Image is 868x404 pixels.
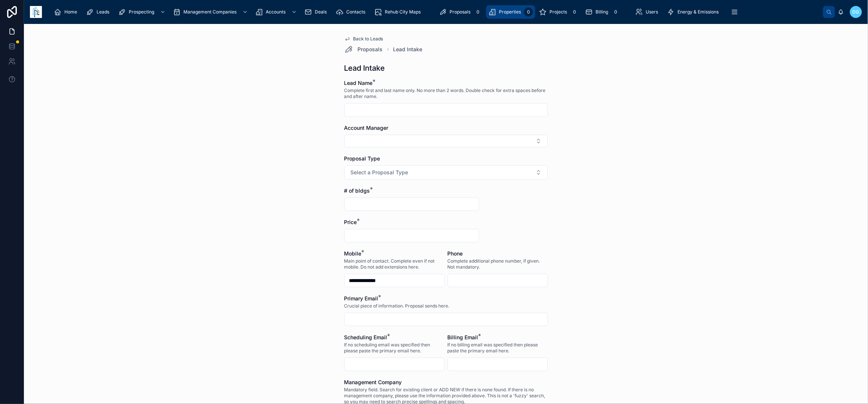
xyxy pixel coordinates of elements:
[448,334,478,340] span: Billing Email
[646,9,658,15] span: Users
[611,7,620,16] div: 0
[665,5,724,19] a: Energy & Emissions
[344,165,548,180] button: Select Button
[344,88,548,100] span: Complete first and last name only. No more than 2 words. Double check for extra spaces before and...
[437,5,485,19] a: Proposals0
[596,9,608,15] span: Billing
[448,258,548,270] span: Complete additional phone number, if given. Not mandatory.
[171,5,252,19] a: Management Companies
[344,125,389,131] span: Account Manager
[344,342,445,354] span: If no scheduling email was specified then please paste the primary email here.
[344,63,385,73] h1: Lead Intake
[344,334,387,340] span: Scheduling Email
[393,46,423,53] a: Lead Intake
[302,5,332,19] a: Deals
[344,187,370,194] span: # of bldgs
[448,342,548,354] span: If no billing email was specified then please paste the primary email here.
[678,9,719,15] span: Energy & Emissions
[358,46,383,53] span: Proposals
[52,5,82,19] a: Home
[344,258,445,270] span: Main point of contact. Complete even if not mobile. Do not add extensions here.
[344,379,402,385] span: Management Company
[30,6,42,18] img: App logo
[315,9,327,15] span: Deals
[97,9,109,15] span: Leads
[253,5,301,19] a: Accounts
[116,5,169,19] a: Prospecting
[344,36,383,42] a: Back to Leads
[351,169,408,176] span: Select a Proposal Type
[385,9,421,15] span: Rehub City Maps
[344,155,380,162] span: Proposal Type
[570,7,579,16] div: 0
[537,5,581,19] a: Projects0
[266,9,286,15] span: Accounts
[633,5,664,19] a: Users
[486,5,535,19] a: Properties0
[372,5,426,19] a: Rehub City Maps
[346,9,365,15] span: Contacts
[853,9,859,15] span: DG
[499,9,521,15] span: Properties
[473,7,482,16] div: 0
[84,5,115,19] a: Leads
[344,219,357,225] span: Price
[129,9,154,15] span: Prospecting
[183,9,237,15] span: Management Companies
[549,9,567,15] span: Projects
[353,36,383,42] span: Back to Leads
[450,9,470,15] span: Proposals
[344,45,383,54] a: Proposals
[48,4,823,20] div: scrollable content
[344,80,373,86] span: Lead Name
[344,250,362,257] span: Mobile
[334,5,371,19] a: Contacts
[64,9,77,15] span: Home
[344,295,378,302] span: Primary Email
[583,5,622,19] a: Billing0
[344,135,548,147] button: Select Button
[524,7,533,16] div: 0
[344,303,450,309] span: Crucial piece of information. Proposal sends here.
[448,250,463,257] span: Phone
